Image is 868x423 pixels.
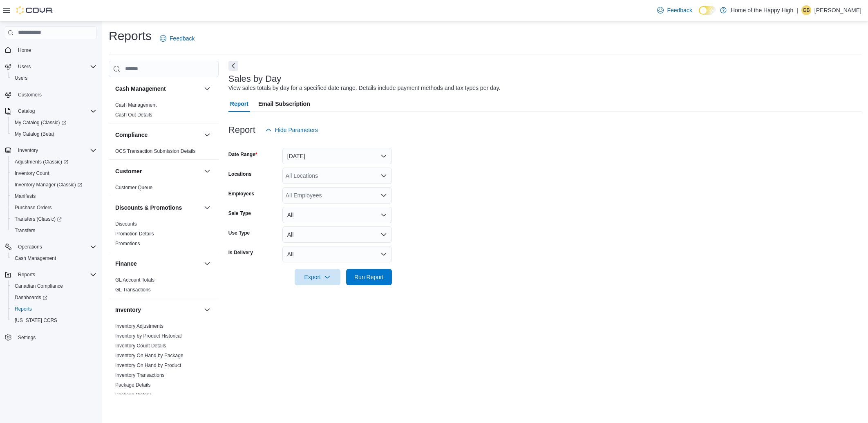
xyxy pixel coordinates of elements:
span: Dashboards [15,294,47,301]
span: Inventory Adjustments [115,323,163,329]
span: Users [18,63,31,70]
h3: Report [228,125,255,135]
span: Adjustments (Classic) [11,157,96,167]
label: Locations [228,171,252,177]
span: GL Transactions [115,286,151,293]
a: Inventory Manager (Classic) [11,180,85,190]
button: Purchase Orders [8,202,100,213]
h3: Discounts & Promotions [115,204,182,212]
button: Reports [15,270,38,280]
div: Finance [109,275,219,298]
button: [DATE] [282,148,392,164]
a: Purchase Orders [11,203,55,213]
a: Cash Management [115,102,157,108]
button: Cash Management [115,85,201,93]
button: Discounts & Promotions [202,203,212,213]
span: Promotions [115,240,140,247]
a: Cash Out Details [115,112,152,118]
span: Inventory [15,145,96,155]
button: [US_STATE] CCRS [8,315,100,326]
span: My Catalog (Classic) [11,118,96,128]
button: Finance [115,260,201,268]
a: Dashboards [8,292,100,303]
a: Package Details [115,382,151,388]
a: Cash Management [11,253,59,263]
h3: Cash Management [115,85,166,93]
h3: Inventory [115,306,141,314]
button: All [282,207,392,223]
p: [PERSON_NAME] [814,5,861,15]
span: Inventory Manager (Classic) [11,180,96,190]
h3: Sales by Day [228,74,282,84]
span: Users [11,73,96,83]
button: Open list of options [380,172,387,179]
div: Giovanna Barros [801,5,811,15]
span: Inventory On Hand by Product [115,362,181,369]
a: Package History [115,392,151,398]
button: Run Report [346,269,392,285]
span: Operations [18,244,42,250]
img: Cova [16,6,53,14]
span: Promotion Details [115,231,154,237]
a: Transfers [11,226,38,235]
span: Report [230,96,248,112]
button: Reports [8,303,100,315]
span: Inventory Count [15,170,49,177]
a: Promotion Details [115,231,154,237]
span: Users [15,62,96,72]
span: Reports [11,304,96,314]
button: Inventory [2,145,100,156]
a: Manifests [11,191,39,201]
span: Transfers [15,227,35,234]
span: Feedback [667,6,692,14]
button: All [282,246,392,262]
span: Settings [18,334,36,341]
button: Catalog [15,106,38,116]
span: GL Account Totals [115,277,154,283]
button: Finance [202,259,212,269]
span: Inventory by Product Historical [115,333,182,339]
a: Customers [15,90,45,100]
span: Canadian Compliance [11,281,96,291]
span: Inventory Count Details [115,342,166,349]
a: GL Account Totals [115,277,154,283]
a: My Catalog (Classic) [8,117,100,128]
a: Inventory On Hand by Product [115,363,181,368]
input: Dark Mode [699,6,716,15]
button: Inventory Count [8,168,100,179]
span: Transfers [11,226,96,235]
a: Feedback [157,30,198,47]
span: Washington CCRS [11,316,96,325]
button: Inventory [15,145,41,155]
button: Inventory [202,305,212,315]
span: Customers [15,90,96,100]
div: View sales totals by day for a specified date range. Details include payment methods and tax type... [228,84,501,92]
button: Operations [2,241,100,253]
h3: Finance [115,260,137,268]
div: Discounts & Promotions [109,219,219,252]
a: Inventory Adjustments [115,323,163,329]
span: Run Report [354,273,384,281]
button: Open list of options [380,192,387,199]
a: Home [15,45,34,55]
a: My Catalog (Beta) [11,129,58,139]
span: Purchase Orders [15,204,52,211]
button: All [282,226,392,243]
span: Manifests [11,191,96,201]
label: Use Type [228,230,250,236]
a: Transfers (Classic) [11,214,65,224]
span: My Catalog (Classic) [15,119,66,126]
a: My Catalog (Classic) [11,118,69,128]
span: [US_STATE] CCRS [15,317,57,324]
button: Export [295,269,340,285]
a: Inventory Transactions [115,372,165,378]
span: Customers [18,92,42,98]
span: Email Subscription [258,96,310,112]
span: Customer Queue [115,184,152,191]
a: Dashboards [11,293,51,302]
span: Inventory Manager (Classic) [15,181,82,188]
button: Users [2,61,100,72]
button: Reports [2,269,100,280]
a: Inventory On Hand by Package [115,353,183,358]
button: Compliance [115,131,201,139]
